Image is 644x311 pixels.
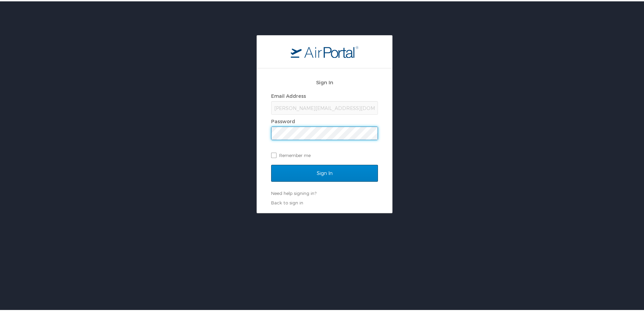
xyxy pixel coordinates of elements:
h2: Sign In [271,77,378,85]
label: Password [271,117,295,123]
label: Remember me [271,149,378,159]
img: logo [291,44,358,57]
input: Sign In [271,163,378,180]
label: Email Address [271,92,306,97]
a: Back to sign in [271,199,303,204]
a: Need help signing in? [271,189,316,195]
